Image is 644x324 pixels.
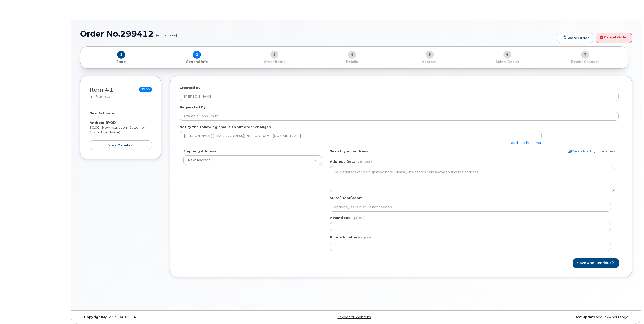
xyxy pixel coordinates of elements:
input: optional, leave blank if not needed [330,202,611,212]
span: $0.00 [139,87,152,92]
a: Cancel Order [596,33,632,43]
label: Attention [330,215,364,220]
div: $0.00 - New Activation (Customer Owned Hardware) [90,111,152,150]
span: (required) [348,216,364,220]
label: Phone Number [330,235,357,240]
input: Example: john@appleseed.com [180,131,542,140]
label: Suite/Floor/Room [330,196,363,200]
p: Store [87,59,156,64]
strong: Last Update [574,315,596,319]
label: Shipping Address [183,149,216,154]
strong: New Activation [90,111,118,115]
label: Notify the following emails about order changes [180,125,271,129]
button: more details [90,140,152,150]
a: 1 Store [84,59,158,64]
span: (required) [358,235,375,239]
label: Created By [180,85,200,90]
div: MyServe [DATE]–[DATE] [80,315,264,319]
input: Example: John Smith [180,112,619,121]
small: (in process) [156,29,177,37]
span: 1 [117,51,125,59]
h3: Item #1 [90,87,113,99]
span: New Address [188,158,210,162]
span: (required) [360,159,377,164]
small: in process [90,94,110,99]
a: New Address [184,156,322,165]
label: Search your address... [330,149,371,154]
a: Share Order [557,33,593,43]
a: Keyboard Shortcuts [337,315,371,319]
strong: Copyright [84,315,102,319]
a: Manually edit your address [568,149,615,154]
h1: Order No.299412 [80,29,555,38]
button: Save and Continue [573,258,619,268]
label: Address Details [330,159,359,164]
label: Requested By [180,105,206,110]
div: about 24 hours ago [448,315,632,319]
strong: Android BYOD [90,120,116,125]
a: add another email [511,140,542,145]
